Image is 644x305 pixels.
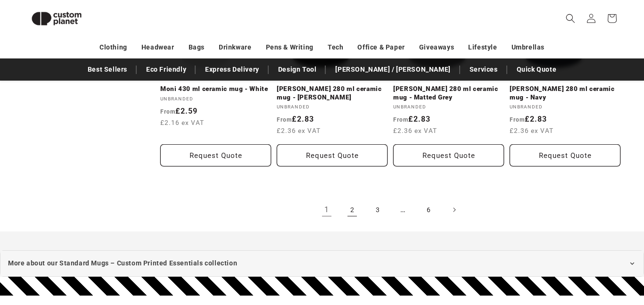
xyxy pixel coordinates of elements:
a: [PERSON_NAME] 280 ml ceramic mug - Matted Grey [393,85,504,101]
button: Request Quote [510,144,620,166]
summary: Search [560,8,581,29]
a: Design Tool [273,61,322,78]
a: Tech [328,39,343,56]
a: Page 6 [418,199,439,220]
iframe: Chat Widget [487,203,644,305]
a: Page 1 [316,199,337,220]
button: Request Quote [160,144,271,166]
a: Eco Friendly [141,61,191,78]
a: Services [465,61,503,78]
a: Quick Quote [512,61,561,78]
span: … [393,199,413,220]
a: Clothing [99,39,127,56]
nav: Pagination [160,199,620,220]
a: Bags [189,39,205,56]
a: Office & Paper [357,39,405,56]
a: Page 2 [342,199,363,220]
button: Request Quote [393,144,504,166]
a: Express Delivery [200,61,264,78]
span: More about our Standard Mugs – Custom Printed Essentials collection [8,257,237,269]
img: Custom Planet [24,4,90,33]
a: [PERSON_NAME] 280 ml ceramic mug - Navy [510,85,620,101]
a: Umbrellas [512,39,545,56]
a: Headwear [141,39,174,56]
a: Lifestyle [468,39,497,56]
a: Best Sellers [83,61,132,78]
a: Giveaways [419,39,454,56]
a: Pens & Writing [266,39,314,56]
a: Page 3 [367,199,388,220]
a: Drinkware [219,39,251,56]
a: Moni 430 ml ceramic mug - White [160,85,271,93]
a: [PERSON_NAME] / [PERSON_NAME] [330,61,455,78]
a: [PERSON_NAME] 280 ml ceramic mug - [PERSON_NAME] [277,85,388,101]
button: Request Quote [277,144,388,166]
a: Next page [444,199,464,220]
